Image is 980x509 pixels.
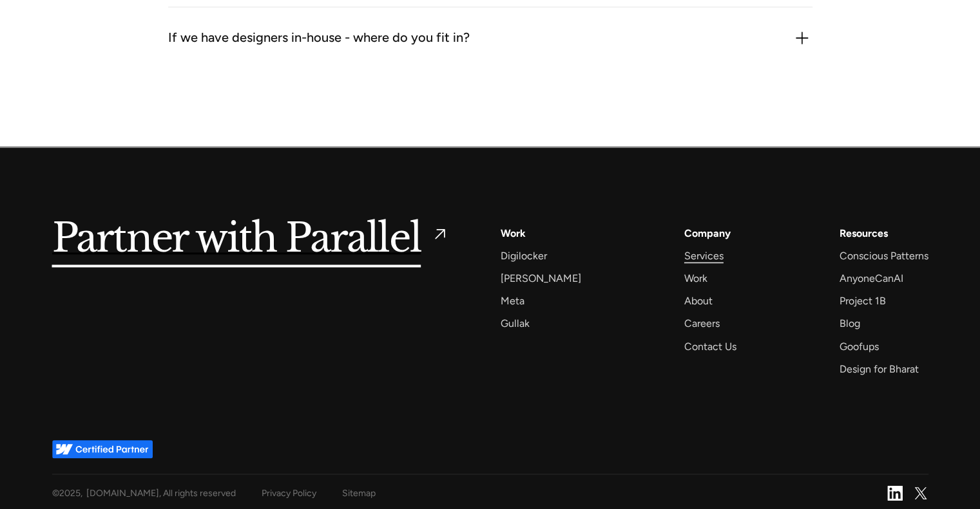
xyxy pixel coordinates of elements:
a: Blog [839,315,860,332]
h5: Partner with Parallel [52,225,421,254]
div: Resources [839,225,887,242]
a: Project 1B [839,292,885,310]
a: Design for Bharat [839,360,918,378]
a: About [684,292,713,310]
span: 2025 [59,487,81,498]
a: Sitemap [342,485,376,501]
a: Work [501,225,526,242]
a: Company [684,225,731,242]
a: [PERSON_NAME] [501,270,581,287]
a: AnyoneCanAI [839,270,903,287]
a: Contact Us [684,338,736,355]
a: Careers [684,315,720,332]
a: Services [684,247,724,264]
a: Privacy Policy [262,485,316,501]
a: Goofups [839,338,878,355]
a: Digilocker [501,247,547,264]
a: Gullak [501,315,530,332]
a: Partner with Parallel [52,225,450,254]
div: © , [DOMAIN_NAME], All rights reserved [52,485,236,501]
a: Meta [501,292,524,310]
div: If we have designers in-house - where do you fit in? [168,28,470,48]
a: Work [684,270,707,287]
a: Conscious Patterns [839,247,928,264]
